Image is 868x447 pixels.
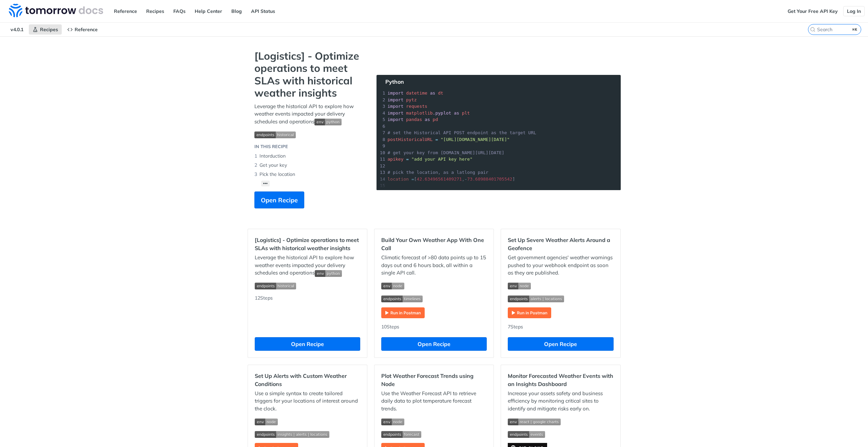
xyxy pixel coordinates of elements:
[784,6,842,16] a: Get Your Free API Key
[381,283,404,289] img: env
[247,6,279,16] a: API Status
[254,143,288,150] div: IN THIS RECIPE
[191,6,226,16] a: Help Center
[255,236,360,252] h2: [Logistics] - Optimize operations to meet SLAs with historical weather insights
[508,419,561,425] img: env
[75,26,98,33] span: Reference
[9,4,103,17] img: Tomorrow.io Weather API Docs
[254,50,363,99] strong: [Logistics] - Optimize operations to meet SLAs with historical weather insights
[508,307,551,318] img: Run in Postman
[381,296,423,302] img: endpoint
[381,431,421,438] img: endpoint
[254,191,304,208] button: Open Recipe
[255,372,360,388] h2: Set Up Alerts with Custom Weather Conditions
[851,26,859,33] kbd: ⌘K
[40,26,58,33] span: Recipes
[508,283,531,289] img: env
[381,337,487,351] button: Open Recipe
[508,430,613,438] span: Expand image
[314,119,342,125] img: env
[254,151,363,161] li: Intorduction
[255,282,360,290] span: Expand image
[508,323,613,330] div: 7 Steps
[255,337,360,351] button: Open Recipe
[381,294,487,302] span: Expand image
[110,6,141,16] a: Reference
[381,254,487,277] p: Climatic forecast of >80 data points up to 15 days out and 6 hours back, all within a single API ...
[508,418,613,425] span: Expand image
[255,254,360,277] p: Leverage the historical API to explore how weather events impacted your delivery schedules and op...
[255,418,360,425] span: Expand image
[508,296,564,302] img: endpoint
[508,431,545,438] img: endpoint
[381,372,487,388] h2: Plot Weather Forecast Trends using Node
[261,196,298,205] span: Open Recipe
[508,236,613,252] h2: Set Up Severe Weather Alerts Around a Geofence
[7,24,27,35] span: v4.0.1
[315,269,342,276] span: Expand image
[381,323,487,330] div: 10 Steps
[508,294,613,302] span: Expand image
[261,181,270,186] button: •••
[381,236,487,252] h2: Build Your Own Weather App With One Call
[810,27,815,32] svg: Search
[381,419,404,425] img: env
[63,24,101,35] a: Reference
[254,131,296,138] img: endpoint
[255,294,360,330] div: 12 Steps
[254,170,363,179] li: Pick the location
[254,130,363,138] span: Expand image
[843,6,865,16] a: Log In
[255,283,296,289] img: endpoint
[508,282,613,290] span: Expand image
[381,390,487,413] p: Use the Weather Forecast API to retrieve daily data to plot temperature forecast trends.
[315,270,342,277] img: env
[381,282,487,290] span: Expand image
[314,118,342,125] span: Expand image
[228,6,246,16] a: Blog
[255,390,360,413] p: Use a simple syntax to create tailored triggers for your locations of interest around the clock.
[381,307,425,318] img: Run in Postman
[254,103,363,126] p: Leverage the historical API to explore how weather events impacted your delivery schedules and op...
[142,6,168,16] a: Recipes
[508,372,613,388] h2: Monitor Forecasted Weather Events with an Insights Dashboard
[508,390,613,413] p: Increase your assets safety and business efficiency by monitoring critical sites to identify and ...
[508,337,613,351] button: Open Recipe
[255,431,329,438] img: endpoint
[255,419,278,425] img: env
[381,418,487,425] span: Expand image
[508,309,551,316] a: Expand image
[170,6,189,16] a: FAQs
[381,309,425,316] a: Expand image
[508,254,613,277] p: Get government agencies' weather warnings pushed to your webhook endpoint as soon as they are pub...
[254,161,363,170] li: Get your key
[255,430,360,438] span: Expand image
[29,24,62,35] a: Recipes
[381,430,487,438] span: Expand image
